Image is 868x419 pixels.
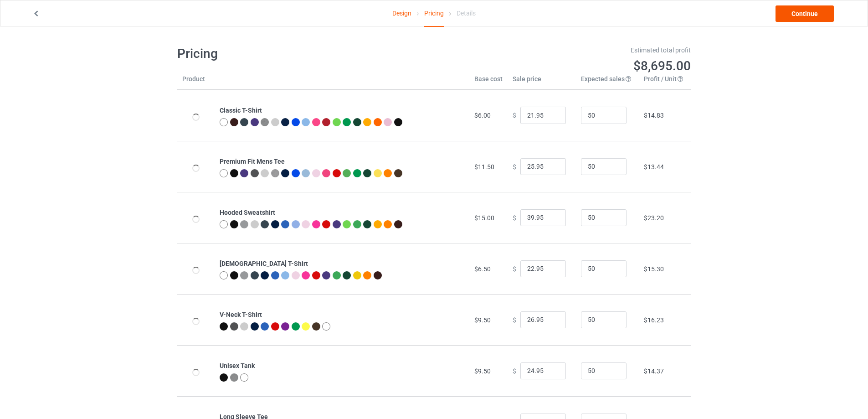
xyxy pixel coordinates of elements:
img: heather_texture.png [230,373,238,382]
span: $ [513,163,516,170]
div: Pricing [424,0,444,27]
th: Sale price [508,74,576,90]
span: $11.50 [474,163,494,171]
b: Unisex Tank [220,362,255,369]
span: $ [513,214,516,221]
div: Estimated total profit [441,46,691,55]
span: $ [513,367,516,374]
span: $23.20 [644,214,664,222]
span: $9.50 [474,316,491,324]
div: Details [457,0,476,26]
span: $13.44 [644,163,664,171]
span: $15.30 [644,265,664,273]
span: $ [513,265,516,272]
b: Hooded Sweatshirt [220,209,275,216]
b: Premium Fit Mens Tee [220,158,285,165]
span: $15.00 [474,214,494,222]
span: $6.50 [474,265,491,273]
span: $ [513,112,516,119]
th: Profit / Unit [639,74,691,90]
span: $16.23 [644,316,664,324]
a: Design [392,0,411,26]
th: Base cost [469,74,508,90]
b: [DEMOGRAPHIC_DATA] T-Shirt [220,260,308,267]
img: heather_texture.png [261,118,269,126]
span: $14.37 [644,367,664,375]
b: Classic T-Shirt [220,107,262,114]
th: Product [177,74,215,90]
a: Continue [776,5,834,22]
span: $8,695.00 [633,58,691,73]
img: heather_texture.png [271,169,279,177]
span: $9.50 [474,367,491,375]
span: $ [513,316,516,323]
h1: Pricing [177,46,428,62]
b: V-Neck T-Shirt [220,311,262,318]
span: $14.83 [644,112,664,119]
th: Expected sales [576,74,639,90]
span: $6.00 [474,112,491,119]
